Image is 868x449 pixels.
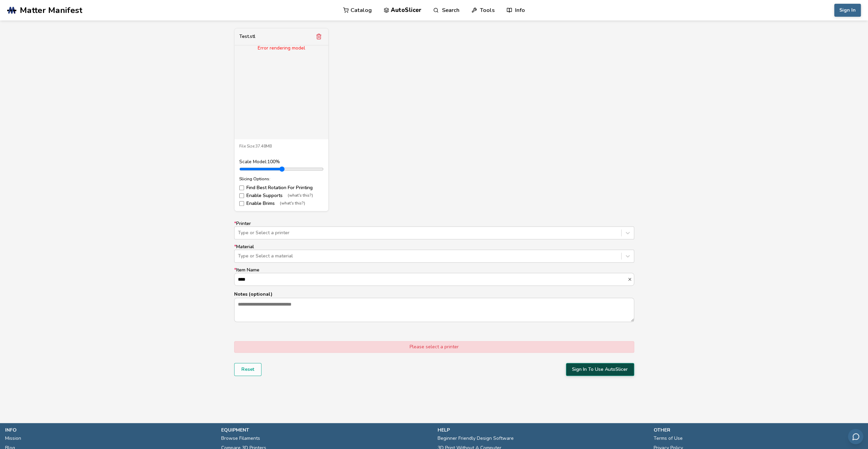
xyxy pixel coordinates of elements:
[239,34,255,39] div: Test.stl
[239,193,324,198] label: Enable Supports
[234,298,634,321] textarea: Notes (optional)
[239,193,244,198] input: Enable Supports(what's this?)
[234,273,627,285] input: *Item Name
[234,363,261,376] button: Reset
[848,429,863,444] button: Send feedback via email
[654,434,683,443] a: Terms of Use
[234,291,634,298] p: Notes (optional)
[20,5,82,15] span: Matter Manifest
[239,185,244,190] input: Find Best Rotation For Printing
[654,426,863,434] p: other
[438,434,514,443] a: Beginner Friendly Design Software
[288,193,313,198] span: (what's this?)
[234,267,634,286] label: Item Name
[314,32,324,41] button: Remove model
[234,221,634,239] label: Printer
[234,244,634,263] label: Material
[238,253,239,259] input: *MaterialType or Select a material
[5,426,214,434] p: info
[239,144,324,149] div: File Size: 37.48MB
[234,341,634,353] div: Please select a printer
[5,434,21,443] a: Mission
[834,4,861,17] button: Sign In
[239,177,324,181] div: Slicing Options:
[566,363,634,376] button: Sign In To Use AutoSlicer
[234,45,328,51] div: Error rendering model
[239,185,324,191] label: Find Best Rotation For Printing
[221,434,260,443] a: Browse Filaments
[238,230,239,236] input: *PrinterType or Select a printer
[239,201,244,206] input: Enable Brims(what's this?)
[239,159,324,165] div: Scale Model: 100 %
[221,426,430,434] p: equipment
[627,277,634,282] button: *Item Name
[438,426,647,434] p: help
[239,201,324,206] label: Enable Brims
[280,201,305,206] span: (what's this?)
